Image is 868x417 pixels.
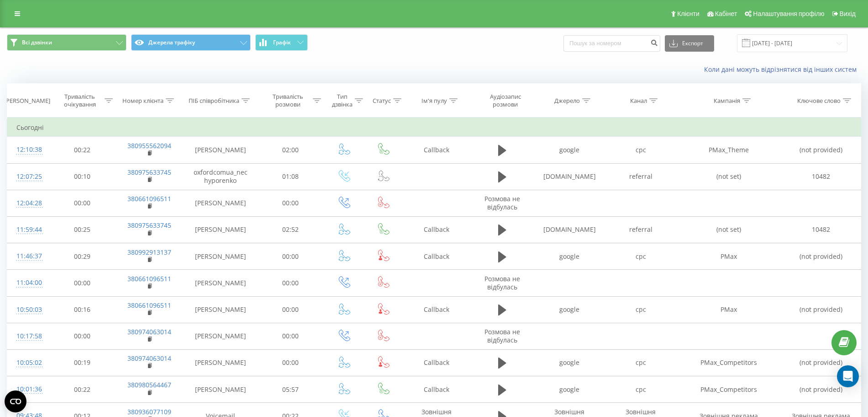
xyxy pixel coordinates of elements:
[605,296,676,323] td: cpc
[782,376,861,403] td: (not provided)
[184,163,258,190] td: oxfordcomua_nechyporenko
[605,137,676,163] td: cpc
[605,163,676,190] td: referral
[421,97,447,105] div: Ім'я пулу
[127,327,171,336] a: 380974063014
[4,97,50,105] div: [PERSON_NAME]
[677,10,700,17] span: Клієнти
[273,39,291,46] span: Графік
[22,39,52,46] span: Всі дзвінки
[127,168,171,176] a: 380975633745
[402,137,471,163] td: Callback
[127,141,171,150] a: 380955562094
[16,247,40,265] div: 11:46:37
[5,390,26,412] button: Open CMP widget
[534,243,605,270] td: google
[837,365,859,387] div: Open Intercom Messenger
[16,274,40,292] div: 11:04:00
[258,296,323,323] td: 00:00
[258,376,323,403] td: 05:57
[797,97,841,105] div: Ключове слово
[479,93,532,108] div: Аудіозапис розмови
[630,97,647,105] div: Канал
[402,243,471,270] td: Callback
[16,141,40,159] div: 12:10:38
[676,216,782,243] td: (not set)
[373,97,391,105] div: Статус
[753,10,824,17] span: Налаштування профілю
[782,243,861,270] td: (not provided)
[331,93,352,108] div: Тип дзвінка
[184,216,258,243] td: [PERSON_NAME]
[127,354,171,363] a: 380974063014
[676,163,782,190] td: (not set)
[782,137,861,163] td: (not provided)
[49,243,115,270] td: 00:29
[7,34,126,51] button: Всі дзвінки
[402,349,471,376] td: Callback
[605,376,676,403] td: cpc
[184,137,258,163] td: [PERSON_NAME]
[676,243,782,270] td: PMax
[258,163,323,190] td: 01:08
[49,137,115,163] td: 00:22
[258,349,323,376] td: 00:00
[534,216,605,243] td: [DOMAIN_NAME]
[16,327,40,345] div: 10:17:58
[484,194,520,211] span: Розмова не відбулась
[16,301,40,319] div: 10:50:03
[676,349,782,376] td: PMax_Competitors
[49,216,115,243] td: 00:25
[605,349,676,376] td: cpc
[258,270,323,296] td: 00:00
[534,376,605,403] td: google
[7,118,861,137] td: Сьогодні
[704,65,861,74] a: Коли дані можуть відрізнятися вiд інших систем
[676,137,782,163] td: PMax_Theme
[49,323,115,349] td: 00:00
[58,93,102,108] div: Тривалість очікування
[258,216,323,243] td: 02:52
[534,349,605,376] td: google
[184,376,258,403] td: [PERSON_NAME]
[676,376,782,403] td: PMax_Competitors
[255,34,308,51] button: Графік
[49,270,115,296] td: 00:00
[402,296,471,323] td: Callback
[184,323,258,349] td: [PERSON_NAME]
[402,216,471,243] td: Callback
[402,376,471,403] td: Callback
[782,216,861,243] td: 10482
[49,376,115,403] td: 00:22
[131,34,251,51] button: Джерела трафіку
[605,216,676,243] td: referral
[49,296,115,323] td: 00:16
[184,296,258,323] td: [PERSON_NAME]
[49,190,115,216] td: 00:00
[840,10,856,17] span: Вихід
[258,137,323,163] td: 02:00
[127,274,171,283] a: 380661096511
[715,10,737,17] span: Кабінет
[127,380,171,389] a: 380980564467
[563,35,660,52] input: Пошук за номером
[258,323,323,349] td: 00:00
[49,349,115,376] td: 00:19
[127,194,171,203] a: 380661096511
[184,190,258,216] td: [PERSON_NAME]
[554,97,580,105] div: Джерело
[484,274,520,291] span: Розмова не відбулась
[184,270,258,296] td: [PERSON_NAME]
[782,296,861,323] td: (not provided)
[49,163,115,190] td: 00:10
[258,243,323,270] td: 00:00
[665,35,714,52] button: Експорт
[534,163,605,190] td: [DOMAIN_NAME]
[184,349,258,376] td: [PERSON_NAME]
[484,327,520,344] span: Розмова не відбулась
[676,296,782,323] td: PMax
[189,97,239,105] div: ПІБ співробітника
[127,301,171,310] a: 380661096511
[122,97,163,105] div: Номер клієнта
[534,137,605,163] td: google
